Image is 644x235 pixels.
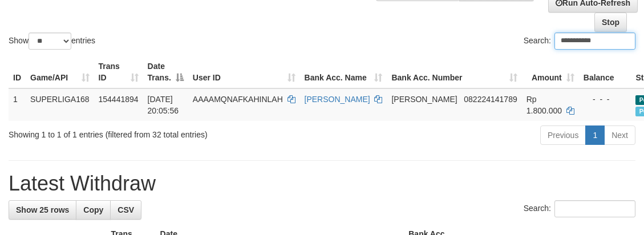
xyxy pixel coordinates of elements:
th: Balance [579,56,631,88]
th: Bank Acc. Number: activate to sort column ascending [387,56,521,88]
a: [PERSON_NAME] [305,95,370,104]
span: Copy 082224141789 to clipboard [464,95,517,104]
h1: Latest Withdraw [9,172,635,195]
span: Show 25 rows [16,205,69,214]
input: Search: [554,33,635,50]
a: Next [604,125,635,145]
a: Copy [76,200,111,220]
a: CSV [110,200,141,220]
td: 1 [9,88,26,121]
label: Search: [524,200,635,217]
a: Show 25 rows [9,200,76,220]
th: Trans ID: activate to sort column ascending [94,56,143,88]
th: Game/API: activate to sort column ascending [26,56,94,88]
span: Rp 1.800.000 [526,95,562,115]
span: AAAAMQNAFKAHINLAH [193,95,283,104]
span: [PERSON_NAME] [391,95,457,104]
label: Show entries [9,33,95,50]
span: [DATE] 20:05:56 [148,95,179,115]
div: - - - [584,94,627,105]
span: Copy [83,205,103,214]
th: Bank Acc. Name: activate to sort column ascending [300,56,387,88]
td: SUPERLIGA168 [26,88,94,121]
select: Showentries [29,33,71,50]
th: ID [9,56,26,88]
th: Date Trans.: activate to sort column descending [143,56,188,88]
th: Amount: activate to sort column ascending [522,56,579,88]
span: CSV [118,205,134,214]
a: Previous [540,125,586,145]
th: User ID: activate to sort column ascending [188,56,300,88]
input: Search: [554,200,635,217]
label: Search: [524,33,635,50]
a: Stop [594,13,627,32]
a: 1 [585,125,605,145]
div: Showing 1 to 1 of 1 entries (filtered from 32 total entries) [9,124,260,140]
span: 154441894 [99,95,139,104]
